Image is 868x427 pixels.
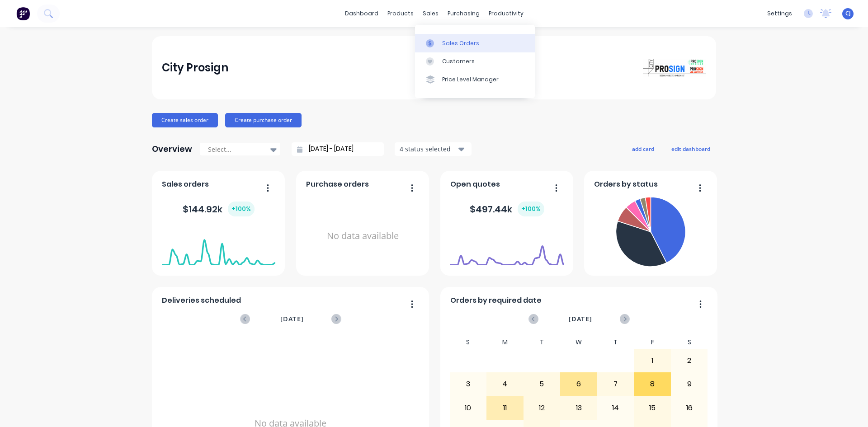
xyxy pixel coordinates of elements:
[665,143,716,155] button: edit dashboard
[594,179,658,190] span: Orders by status
[340,7,383,20] a: dashboard
[634,336,671,349] div: F
[418,7,443,20] div: sales
[671,373,708,395] div: 9
[442,57,475,66] div: Customers
[487,397,523,419] div: 11
[415,70,535,89] a: Price Level Manager
[162,295,241,306] span: Deliveries scheduled
[450,373,486,395] div: 3
[598,373,634,395] div: 7
[450,336,487,349] div: S
[671,336,708,349] div: S
[442,75,499,84] div: Price Level Manager
[524,336,561,349] div: T
[152,140,192,158] div: Overview
[415,52,535,70] a: Customers
[383,7,418,20] div: products
[598,397,634,419] div: 14
[415,34,535,52] a: Sales Orders
[395,142,472,156] button: 4 status selected
[306,179,369,190] span: Purchase orders
[597,336,634,349] div: T
[162,59,228,77] div: City Prosign
[442,39,479,47] div: Sales Orders
[518,202,544,216] div: + 100 %
[306,193,420,279] div: No data available
[487,373,523,395] div: 4
[470,202,544,216] div: $ 497.44k
[183,202,255,216] div: $ 144.92k
[450,179,500,190] span: Open quotes
[400,144,457,154] div: 4 status selected
[643,59,706,76] img: City Prosign
[634,397,670,419] div: 15
[524,373,560,395] div: 5
[280,314,304,324] span: [DATE]
[634,373,670,395] div: 8
[16,7,30,20] img: Factory
[450,397,486,419] div: 10
[569,314,592,324] span: [DATE]
[845,9,851,18] span: CJ
[561,373,597,395] div: 6
[671,397,708,419] div: 16
[634,349,670,372] div: 1
[561,397,597,419] div: 13
[443,7,484,20] div: purchasing
[152,113,218,127] button: Create sales order
[626,143,660,155] button: add card
[560,336,597,349] div: W
[484,7,528,20] div: productivity
[671,349,708,372] div: 2
[225,113,302,127] button: Create purchase order
[486,336,524,349] div: M
[524,397,560,419] div: 12
[228,202,255,216] div: + 100 %
[162,179,209,190] span: Sales orders
[763,7,797,20] div: settings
